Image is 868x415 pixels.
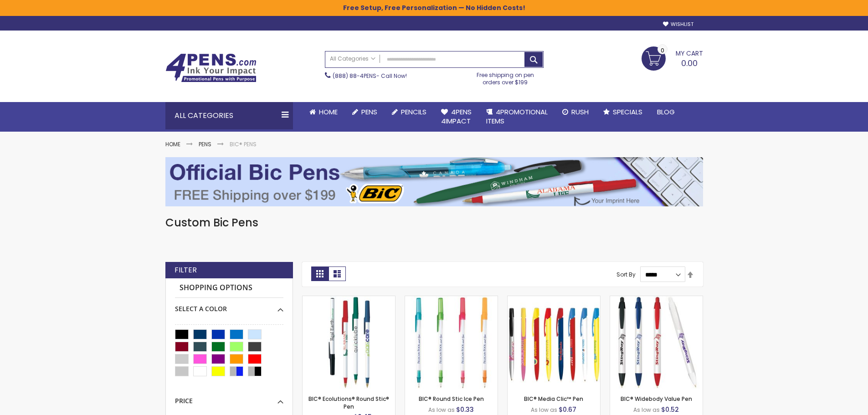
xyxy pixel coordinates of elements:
[596,102,650,122] a: Specials
[531,406,557,414] span: As low as
[361,107,377,117] span: Pens
[508,296,600,389] img: BIC® Media Clic™ Pen
[165,140,180,148] a: Home
[175,298,283,313] div: Select A Color
[559,405,576,414] span: $0.67
[175,278,283,298] strong: Shopping Options
[330,55,375,62] span: All Categories
[165,215,703,230] h1: Custom Bic Pens
[650,102,682,122] a: Blog
[319,107,338,117] span: Home
[165,102,293,129] div: All Categories
[428,406,455,414] span: As low as
[613,107,642,117] span: Specials
[303,296,395,389] img: BIC® Ecolutions® Round Stic® Pen
[610,296,703,389] img: BIC® Widebody Value Pen
[486,107,548,126] span: 4PROMOTIONAL ITEMS
[657,107,675,117] span: Blog
[434,102,479,132] a: 4Pens4impact
[441,107,472,126] span: 4Pens 4impact
[303,296,395,303] a: BIC® Ecolutions® Round Stic® Pen
[571,107,589,117] span: Rush
[633,406,660,414] span: As low as
[524,395,583,403] a: BIC® Media Clic™ Pen
[385,102,434,122] a: Pencils
[456,405,474,414] span: $0.33
[616,271,636,278] label: Sort By
[663,21,693,28] a: Wishlist
[308,395,389,410] a: BIC® Ecolutions® Round Stic® Pen
[419,395,484,403] a: BIC® Round Stic Ice Pen
[405,296,498,389] img: BIC® Round Stic Ice Pen
[681,57,698,69] span: 0.00
[345,102,385,122] a: Pens
[175,390,283,405] div: Price
[508,296,600,303] a: BIC® Media Clic™ Pen
[555,102,596,122] a: Rush
[199,140,211,148] a: Pens
[175,265,197,275] strong: Filter
[610,296,703,303] a: BIC® Widebody Value Pen
[165,157,703,206] img: BIC® Pens
[661,405,679,414] span: $0.52
[311,266,329,281] strong: Grid
[642,46,703,69] a: 0.00 0
[479,102,555,132] a: 4PROMOTIONALITEMS
[405,296,498,303] a: BIC® Round Stic Ice Pen
[333,72,376,80] a: (888) 88-4PENS
[621,395,692,403] a: BIC® Widebody Value Pen
[401,107,426,117] span: Pencils
[165,53,257,82] img: 4Pens Custom Pens and Promotional Products
[467,68,544,86] div: Free shipping on pen orders over $199
[325,51,380,67] a: All Categories
[230,140,257,148] strong: BIC® Pens
[661,46,664,55] span: 0
[302,102,345,122] a: Home
[333,72,407,80] span: - Call Now!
